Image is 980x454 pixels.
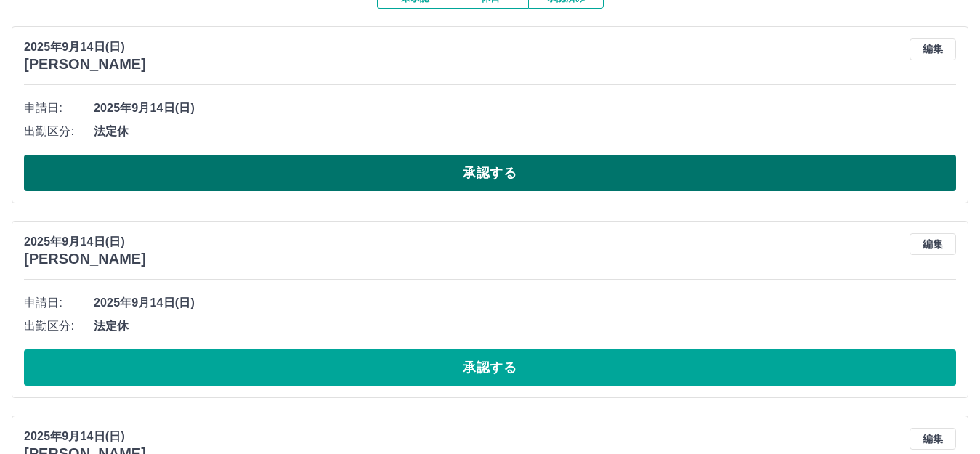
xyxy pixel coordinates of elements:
[94,317,956,335] span: 法定休
[24,100,94,117] span: 申請日:
[94,123,956,140] span: 法定休
[910,233,956,255] button: 編集
[910,428,956,450] button: 編集
[24,38,146,56] p: 2025年9月14日(日)
[24,349,956,386] button: 承認する
[24,123,94,140] span: 出勤区分:
[24,294,94,312] span: 申請日:
[910,38,956,60] button: 編集
[24,317,94,335] span: 出勤区分:
[94,100,956,117] span: 2025年9月14日(日)
[24,233,146,251] p: 2025年9月14日(日)
[24,251,146,267] h3: [PERSON_NAME]
[94,294,956,312] span: 2025年9月14日(日)
[24,56,146,73] h3: [PERSON_NAME]
[24,428,146,445] p: 2025年9月14日(日)
[24,155,956,191] button: 承認する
